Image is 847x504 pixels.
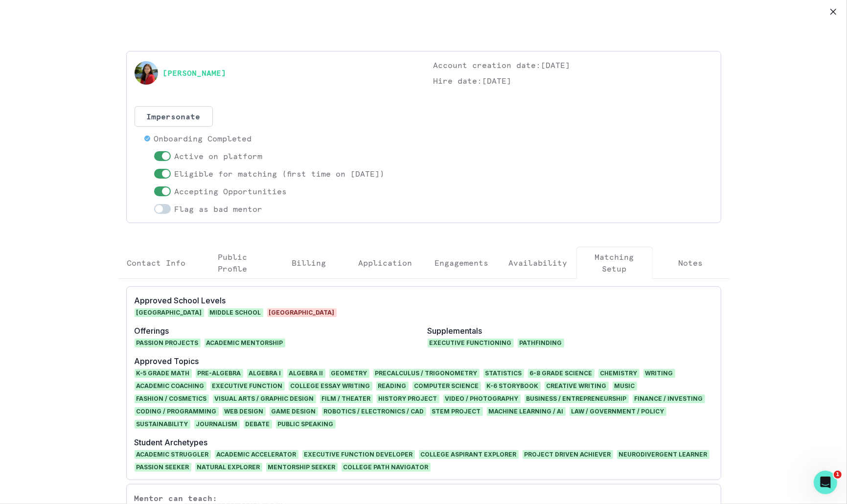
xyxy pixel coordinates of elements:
[428,339,514,347] span: Executive Functioning
[287,369,325,378] span: Algebra II
[266,463,338,472] span: MENTORSHIP SEEKER
[617,450,710,459] span: NEURODIVERGENT LEARNER
[135,106,213,127] button: Impersonate
[320,394,373,403] span: Film / Theater
[203,251,263,275] p: Public Profile
[135,308,204,317] span: [GEOGRAPHIC_DATA]
[175,203,263,215] p: Flag as bad mentor
[528,369,595,378] span: 6-8 Grade Science
[175,185,287,197] p: Accepting Opportunities
[435,257,489,269] p: Engagements
[154,133,252,144] p: Onboarding Completed
[223,407,266,416] span: Web Design
[443,394,521,403] span: Video / Photography
[270,407,318,416] span: Game Design
[135,420,190,429] span: Sustainability
[412,382,481,390] span: Computer Science
[430,407,483,416] span: STEM Project
[208,308,263,317] span: Middle School
[135,382,206,390] span: Academic Coaching
[633,394,705,403] span: Finance / Investing
[419,450,519,459] span: COLLEGE ASPIRANT EXPLORER
[377,394,439,403] span: History Project
[244,420,272,429] span: Debate
[135,369,192,378] span: K-5 Grade Math
[525,394,629,403] span: Business / Entrepreneurship
[135,407,219,416] span: Coding / Programming
[570,407,666,416] span: Law / Government / Policy
[215,450,298,459] span: ACADEMIC ACCELERATOR
[834,471,842,479] span: 1
[428,325,713,337] p: Supplementals
[322,407,426,416] span: Robotics / Electronics / CAD
[434,59,713,71] p: Account creation date: [DATE]
[643,369,675,378] span: Writing
[194,420,240,429] span: Journalism
[135,436,713,448] p: Student Archetypes
[825,4,841,20] button: Close
[210,382,285,390] span: Executive Function
[302,450,415,459] span: EXECUTIVE FUNCTION DEVELOPER
[196,369,243,378] span: Pre-Algebra
[135,339,201,347] span: Passion Projects
[127,257,186,269] p: Contact Info
[195,463,262,472] span: NATURAL EXPLORER
[135,463,191,472] span: PASSION SEEKER
[247,369,283,378] span: Algebra I
[276,420,336,429] span: Public Speaking
[213,394,316,403] span: Visual Arts / Graphic Design
[679,257,703,269] p: Notes
[342,463,431,472] span: COLLEGE PATH NAVIGATOR
[814,471,837,494] iframe: Intercom live chat
[545,382,609,390] span: Creative Writing
[523,450,613,459] span: PROJECT DRIVEN ACHIEVER
[292,257,326,269] p: Billing
[175,150,263,162] p: Active on platform
[613,382,637,390] span: Music
[135,450,211,459] span: ACADEMIC STRUGGLER
[289,382,372,390] span: College Essay Writing
[205,339,285,347] span: Academic Mentorship
[267,308,337,317] span: [GEOGRAPHIC_DATA]
[175,168,385,180] p: Eligible for matching (first time on [DATE])
[163,67,227,79] a: [PERSON_NAME]
[509,257,568,269] p: Availability
[434,75,713,87] p: Hire date: [DATE]
[135,325,420,337] p: Offerings
[487,407,566,416] span: Machine Learning / AI
[376,382,409,390] span: Reading
[135,295,420,306] p: Approved School Levels
[585,251,644,275] p: Matching Setup
[135,492,713,504] p: Mentor can teach:
[518,339,564,347] span: Pathfinding
[135,355,713,367] p: Approved Topics
[483,369,524,378] span: Statistics
[135,394,209,403] span: Fashion / Cosmetics
[373,369,480,378] span: Precalculus / Trigonometry
[598,369,640,378] span: Chemistry
[485,382,541,390] span: K-6 Storybook
[359,257,412,269] p: Application
[329,369,369,378] span: Geometry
